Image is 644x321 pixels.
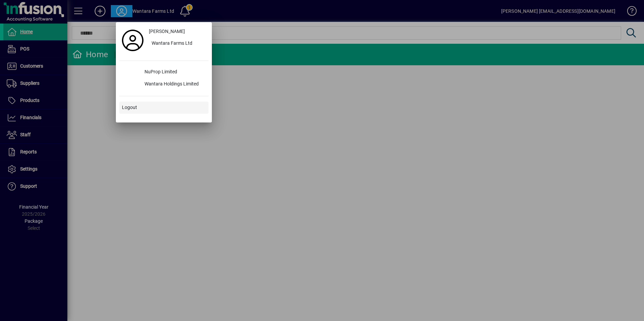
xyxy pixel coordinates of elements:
a: Profile [119,34,146,46]
button: NuProp Limited [119,66,208,78]
span: Logout [122,104,137,111]
button: Wantara Holdings Limited [119,78,208,91]
span: [PERSON_NAME] [149,28,185,35]
a: [PERSON_NAME] [146,26,208,38]
div: NuProp Limited [139,66,208,78]
button: Logout [119,102,208,114]
button: Wantara Farms Ltd [146,38,208,50]
div: Wantara Holdings Limited [139,78,208,91]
